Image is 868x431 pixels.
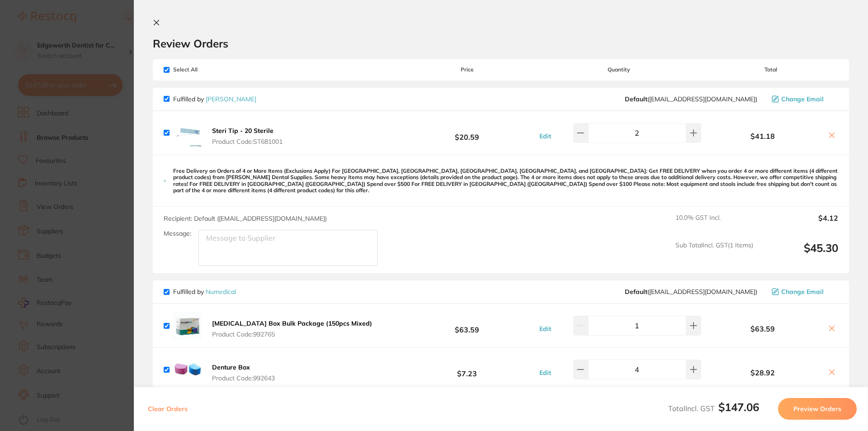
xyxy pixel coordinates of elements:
b: $63.59 [703,325,822,333]
span: Total Incl. GST [668,404,759,413]
b: $7.23 [400,361,534,378]
p: Fulfilled by [173,95,256,103]
img: c2w1bDAzag [173,355,202,384]
button: Edit [537,369,554,377]
span: orders@numedical.com.au [625,288,757,295]
b: Default [625,95,647,103]
span: Product Code: 992765 [212,331,372,338]
b: $41.18 [703,132,822,140]
b: $147.06 [718,400,759,414]
img: YXZqMGVhNQ [173,118,202,147]
span: Product Code: 992643 [212,374,275,382]
a: Numedical [206,288,236,296]
button: Change Email [769,288,838,296]
a: [PERSON_NAME] [206,95,256,103]
p: Free Delivery on Orders of 4 or More Items (Exclusions Apply) For [GEOGRAPHIC_DATA], [GEOGRAPHIC_... [173,168,838,194]
button: Edit [537,132,554,140]
output: $45.30 [760,242,838,266]
span: Total [703,66,838,73]
button: Preview Orders [778,398,857,420]
span: Product Code: ST681001 [212,138,283,145]
h2: Review Orders [153,37,849,50]
b: Default [625,288,647,296]
span: Sub Total Incl. GST ( 1 Items) [675,242,753,266]
p: Fulfilled by [173,288,236,295]
span: Change Email [781,288,824,295]
b: $20.59 [400,124,534,141]
label: Message: [164,230,191,237]
img: emtvZTZ2ZQ [173,311,202,340]
button: Clear Orders [145,398,190,420]
span: Price [400,66,534,73]
b: [MEDICAL_DATA] Box Bulk Package (150pcs Mixed) [212,319,372,327]
span: Quantity [535,66,703,73]
span: Select All [164,66,254,73]
span: save@adamdental.com.au [625,95,757,103]
button: Edit [537,325,554,333]
b: $63.59 [400,317,534,334]
span: 10.0 % GST Incl. [675,214,753,234]
output: $4.12 [760,214,838,234]
button: [MEDICAL_DATA] Box Bulk Package (150pcs Mixed) Product Code:992765 [209,319,375,338]
b: Steri Tip - 20 Sterile [212,127,274,135]
b: $28.92 [703,369,822,377]
button: Change Email [769,95,838,103]
span: Change Email [781,95,824,103]
button: Denture Box Product Code:992643 [209,363,278,382]
button: Steri Tip - 20 Sterile Product Code:ST681001 [209,127,285,146]
b: Denture Box [212,363,250,371]
span: Recipient: Default ( [EMAIL_ADDRESS][DOMAIN_NAME] ) [164,214,327,223]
